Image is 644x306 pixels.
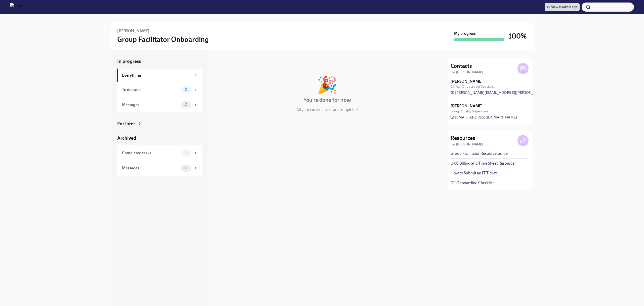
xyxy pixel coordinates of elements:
[451,70,483,74] strong: for [PERSON_NAME]
[117,69,202,82] a: Everything
[117,35,209,44] h3: Group Facilitator Onboarding
[122,87,179,93] div: To do tasks
[451,170,497,176] a: How to Submit an IT Ticket
[117,120,202,127] a: For later
[451,109,488,114] span: Group Quality Supervisor
[122,165,179,171] div: Messages
[117,145,202,161] a: Completed tasks1
[182,166,190,170] span: 0
[451,180,494,186] a: GF Onboarding Checklist
[117,97,202,112] a: Messages0
[451,115,517,120] a: [EMAIL_ADDRESS][DOMAIN_NAME]
[303,96,351,104] h4: You're done for now
[182,103,190,107] span: 0
[214,58,237,65] div: In progress
[122,73,191,78] div: Everything
[182,88,190,91] span: 0
[451,151,508,156] a: Group Facilitator Resource Guide
[122,150,179,156] div: Completed tasks
[117,120,135,127] div: For later
[117,161,202,176] a: Messages0
[451,79,483,84] strong: [PERSON_NAME]
[117,82,202,97] a: To do tasks0
[451,142,483,146] strong: for [PERSON_NAME]
[10,3,38,11] img: CharlieHealth
[451,161,514,166] a: UKG Billing and Time Sheet Resource
[451,62,472,70] h4: Contacts
[451,103,483,109] strong: [PERSON_NAME]
[117,28,149,34] h6: [PERSON_NAME]
[317,77,337,93] div: 🎉
[454,31,476,36] strong: My progress
[451,134,475,142] h4: Resources
[545,3,580,11] a: View in admin app
[122,102,179,108] div: Messages
[547,5,577,10] span: View in admin app
[508,32,527,41] h3: 100%
[182,151,190,155] span: 1
[296,107,358,112] p: All your current tasks are completed
[117,135,202,141] a: Archived
[117,58,202,65] a: In progress
[451,90,576,95] a: [PERSON_NAME][EMAIL_ADDRESS][PERSON_NAME][DOMAIN_NAME]
[451,84,495,89] span: Clinical Onboarding Specialist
